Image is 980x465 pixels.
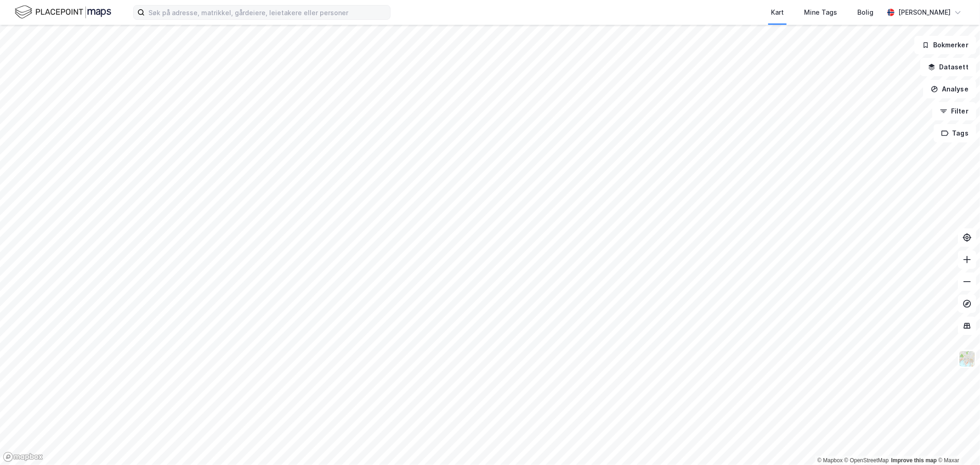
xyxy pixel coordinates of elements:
[771,7,784,18] div: Kart
[804,7,837,18] div: Mine Tags
[934,421,980,465] div: Kontrollprogram for chat
[15,4,111,20] img: logo.f888ab2527a4732fd821a326f86c7f29.svg
[923,80,976,98] button: Analyse
[934,421,980,465] iframe: Chat Widget
[958,350,976,368] img: Z
[844,457,889,464] a: OpenStreetMap
[920,58,976,76] button: Datasett
[914,36,976,54] button: Bokmerker
[932,102,976,120] button: Filter
[817,457,843,464] a: Mapbox
[857,7,873,18] div: Bolig
[145,6,390,19] input: Søk på adresse, matrikkel, gårdeiere, leietakere eller personer
[898,7,951,18] div: [PERSON_NAME]
[3,452,43,462] a: Mapbox homepage
[934,124,976,142] button: Tags
[891,457,937,464] a: Improve this map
